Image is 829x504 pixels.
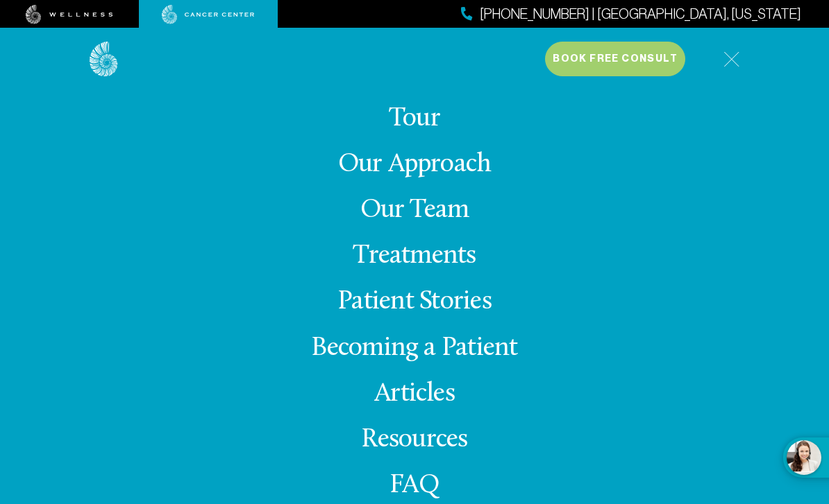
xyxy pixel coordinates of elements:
a: Tour [389,105,440,132]
span: [PHONE_NUMBER] | [GEOGRAPHIC_DATA], [US_STATE] [480,4,801,24]
a: Articles [374,381,455,408]
a: Patient Stories [337,288,492,315]
a: Our Team [360,197,469,224]
img: cancer center [162,5,255,24]
a: [PHONE_NUMBER] | [GEOGRAPHIC_DATA], [US_STATE] [461,4,801,24]
img: wellness [26,5,113,24]
img: icon-hamburger [723,51,739,67]
a: Becoming a Patient [311,335,517,362]
a: Our Approach [338,151,492,178]
button: Book Free Consult [545,42,685,76]
a: FAQ [390,472,439,499]
img: logo [90,42,118,77]
a: Resources [361,426,467,453]
a: Treatments [353,243,476,270]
